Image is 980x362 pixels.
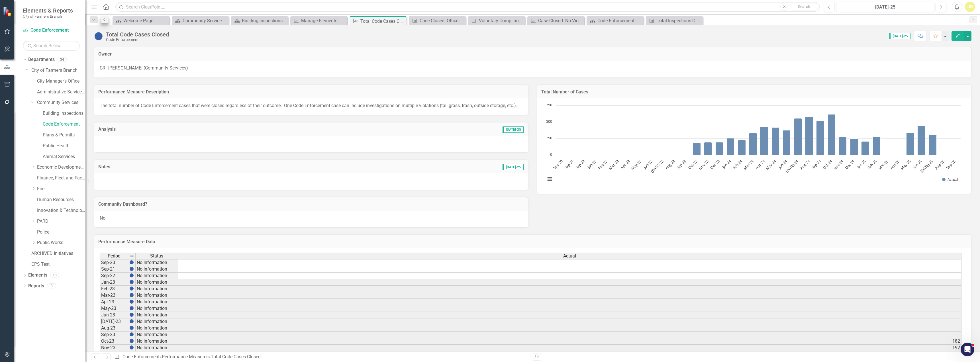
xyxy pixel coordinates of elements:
div: Chart. Highcharts interactive chart. [543,103,966,188]
td: No Information [136,325,178,332]
a: Plans & Permits [43,132,85,138]
input: Search Below... [23,41,80,51]
text: Mar-24 [742,159,755,171]
a: Public Health [43,143,85,149]
button: Show Actual [942,177,958,182]
div: Code Enforcement Welcome Page [597,17,642,24]
text: Aug-23 [664,159,676,171]
div: Case Closed: Officer Abatement [420,17,464,24]
button: JS [965,2,975,12]
td: No Information [136,292,178,299]
td: 192 [178,345,961,351]
img: BgCOk07PiH71IgAAAABJRU5ErkJggg== [129,332,134,337]
a: Building Inspections Welcome Page [232,17,287,24]
img: BgCOk07PiH71IgAAAABJRU5ErkJggg== [129,319,134,324]
div: Total Code Cases Closed [360,18,405,25]
a: Finance, Fleet and Facilities [37,175,85,181]
div: Welcome Page [123,17,168,24]
td: Jan-23 [100,279,128,286]
text: Jun-23 [642,159,653,170]
img: BgCOk07PiH71IgAAAABJRU5ErkJggg== [129,286,134,291]
path: Dec-23, 191. Actual. [716,142,723,155]
td: No Information [136,318,178,325]
button: [DATE]-25 [836,2,934,12]
text: Feb-23 [597,159,609,170]
img: BgCOk07PiH71IgAAAABJRU5ErkJggg== [129,280,134,284]
span: Search [798,4,810,9]
text: Dec-23 [709,159,721,170]
a: Welcome Page [114,17,168,24]
text: Jan-25 [856,159,867,170]
img: BgCOk07PiH71IgAAAABJRU5ErkJggg== [129,299,134,304]
span: Period [108,253,121,259]
text: Jun-24 [777,159,788,170]
path: Nov-23, 192. Actual. [704,142,712,155]
text: Aug-24 [799,159,811,171]
iframe: Intercom live chat [961,343,974,356]
text: 750 [546,102,552,107]
text: Sep-23 [675,159,687,170]
td: [DATE]-23 [100,318,128,325]
img: BgCOk07PiH71IgAAAABJRU5ErkJggg== [129,306,134,310]
a: Voluntary Compliance Rate [469,17,524,24]
div: [DATE]-25 [838,4,932,11]
text: Apr-24 [754,159,766,170]
small: City of Farmers Branch [23,14,73,19]
img: BgCOk07PiH71IgAAAABJRU5ErkJggg== [129,312,134,317]
a: ARCHIVED Initiatives [31,250,85,257]
path: Oct-23, 182. Actual. [693,143,701,155]
td: No Information [136,312,178,318]
a: Code Enforcement Welcome Page [588,17,642,24]
text: Nov-23 [697,159,709,171]
td: Feb-23 [100,286,128,292]
a: Departments [28,56,55,63]
td: May-23 [100,305,128,312]
td: Dec-23 [100,351,128,358]
td: No Information [136,338,178,345]
td: Mar-23 [100,292,128,299]
text: Apr-25 [889,159,901,170]
text: Jan-24 [721,159,732,170]
path: Mar-24, 333. Actual. [749,133,757,155]
img: BgCOk07PiH71IgAAAABJRU5ErkJggg== [129,267,134,271]
span: Elements & Reports [23,7,73,14]
button: Search [790,3,818,11]
text: Sep-24 [810,159,822,171]
a: Building Inspections [43,110,85,117]
path: Jan-24, 251. Actual. [727,138,734,155]
span: No [100,215,105,221]
td: Jun-23 [100,312,128,318]
div: 34 [58,57,67,62]
text: Jan-23 [586,159,597,170]
td: No Information [136,286,178,292]
td: No Information [136,345,178,351]
div: Code Enforcement [106,38,169,42]
h3: Community Dashboard? [98,202,524,207]
a: Administrative Services & Communications [37,89,85,95]
span: Actual [563,253,576,259]
div: Building Inspections Welcome Page [242,17,287,24]
path: Feb-25, 275. Actual. [873,137,881,155]
path: May-24, 415. Actual. [772,128,779,155]
a: Case Closed: Officer Abatement [410,17,464,24]
td: No Information [136,332,178,338]
text: Aug-25 [934,159,946,171]
text: Dec-24 [844,159,856,171]
td: No Information [136,299,178,305]
a: Total Inspections Completed Rate - Commercial [647,17,701,24]
td: No Information [136,273,178,279]
text: Sep-21 [563,159,575,170]
img: 8DAGhfEEPCf229AAAAAElFTkSuQmCC [130,254,134,258]
text: 250 [546,135,552,140]
a: Reports [28,283,44,289]
path: Jan-25, 205. Actual. [861,142,869,155]
div: 3 [47,283,56,288]
p: The total number of Code Enforcement cases that were closed regardless of their outcome. One Code... [100,103,523,109]
img: BgCOk07PiH71IgAAAABJRU5ErkJggg== [129,345,134,350]
text: [DATE]-23 [650,159,665,174]
path: Oct-24, 613. Actual. [828,114,836,155]
td: 191 [178,351,961,358]
text: May-24 [765,159,777,171]
a: City of Farmers Branch [31,67,85,74]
